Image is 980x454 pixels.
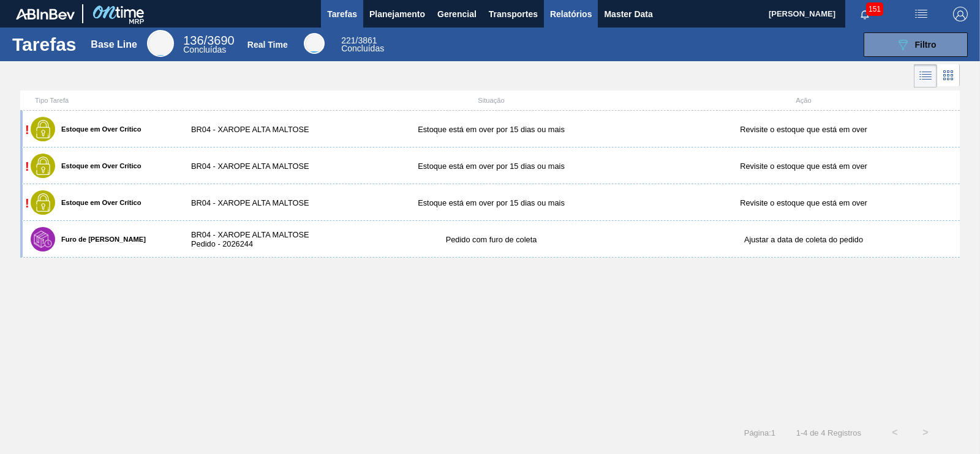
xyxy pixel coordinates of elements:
[183,34,203,47] span: 136
[12,37,77,51] h1: Tarefas
[147,30,174,57] div: Base Line
[16,9,75,20] img: TNhmsLtSVTkK8tSr43FrP2fwEKptu5GPRR3wAAAABJRU5ErkJggg==
[953,7,968,21] img: Logout
[647,97,960,104] div: Ação
[647,125,960,134] div: Revisite o estoque que está em over
[914,64,937,87] div: Visão em Lista
[437,7,477,21] span: Gerencial
[183,45,226,54] span: Concluídas
[341,35,377,45] span: / 3861
[55,236,146,243] label: Furo de [PERSON_NAME]
[604,7,652,21] span: Master Data
[179,198,335,207] div: BR04 - XAROPE ALTA MALTOSE
[179,162,335,171] div: BR04 - XAROPE ALTA MALTOSE
[25,160,29,173] span: !
[179,230,335,248] div: BR04 - XAROPE ALTA MALTOSE Pedido - 2026244
[335,235,647,244] div: Pedido com furo de coleta
[341,43,384,53] span: Concluídas
[866,2,883,16] span: 151
[369,7,425,21] span: Planejamento
[335,198,647,207] div: Estoque está em over por 15 dias ou mais
[183,34,234,47] span: / 3690
[335,125,647,134] div: Estoque está em over por 15 dias ou mais
[744,428,775,437] span: Página : 1
[335,162,647,171] div: Estoque está em over por 15 dias ou mais
[880,417,910,448] button: <
[304,33,325,54] div: Real Time
[55,162,141,169] label: Estoque em Over Crítico
[183,35,234,54] div: Base Line
[25,123,29,136] span: !
[55,125,141,133] label: Estoque em Over Crítico
[647,235,960,244] div: Ajustar a data de coleta do pedido
[647,162,960,171] div: Revisite o estoque que está em over
[864,32,968,57] button: Filtro
[550,7,592,21] span: Relatórios
[327,7,357,21] span: Tarefas
[335,97,647,104] div: Situação
[247,40,288,50] div: Real Time
[341,37,384,53] div: Real Time
[341,35,355,45] span: 221
[794,428,861,437] span: 1 - 4 de 4 Registros
[25,196,29,210] span: !
[55,199,141,206] label: Estoque em Over Crítico
[915,40,937,50] span: Filtro
[845,6,884,23] button: Notificações
[23,97,179,104] div: Tipo Tarefa
[179,125,335,134] div: BR04 - XAROPE ALTA MALTOSE
[937,64,960,87] div: Visão em Cards
[914,7,929,21] img: userActions
[647,198,960,207] div: Revisite o estoque que está em over
[910,417,941,448] button: >
[91,39,137,50] div: Base Line
[489,7,538,21] span: Transportes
